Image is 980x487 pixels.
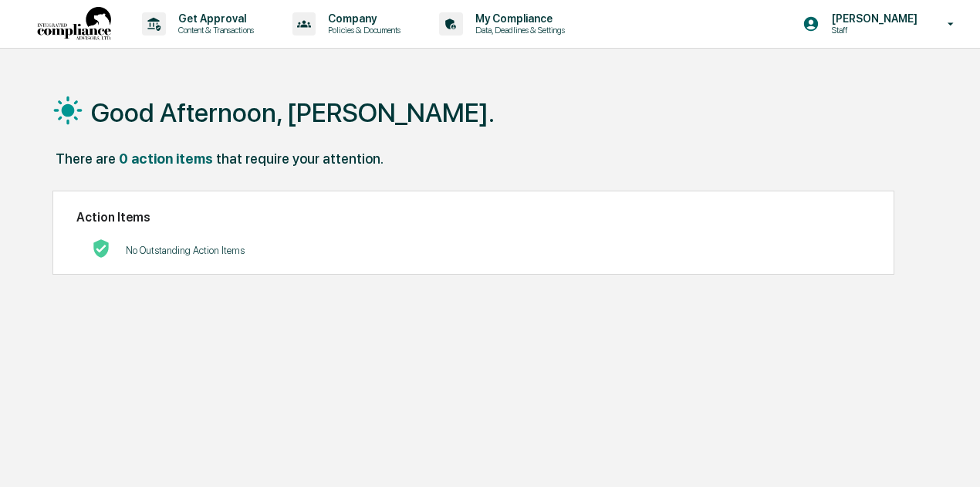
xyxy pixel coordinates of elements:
[76,210,870,225] h2: Action Items
[166,12,262,25] p: Get Approval
[166,25,262,36] p: Content & Transactions
[216,150,384,167] div: that require your attention.
[819,25,925,36] p: Staff
[463,25,573,36] p: Data, Deadlines & Settings
[126,245,245,256] p: No Outstanding Action Items
[463,12,573,25] p: My Compliance
[316,25,408,36] p: Policies & Documents
[91,97,495,128] h1: Good Afternoon, [PERSON_NAME].
[119,150,213,167] div: 0 action items
[37,7,111,42] img: logo
[316,12,408,25] p: Company
[819,12,925,25] p: [PERSON_NAME]
[92,239,110,258] img: No Actions logo
[56,150,116,167] div: There are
